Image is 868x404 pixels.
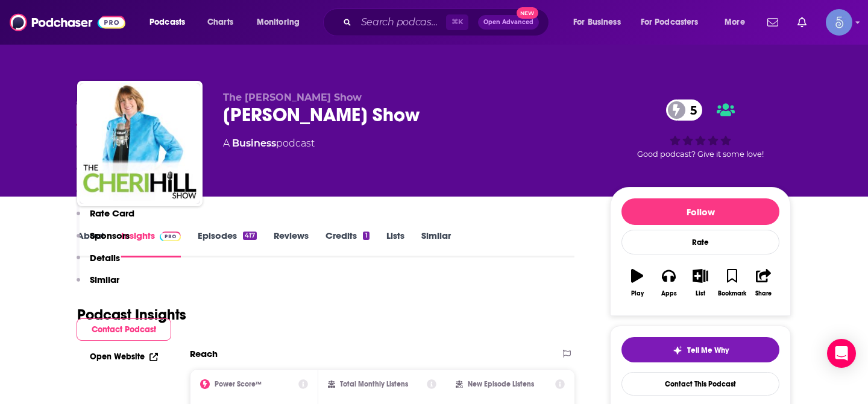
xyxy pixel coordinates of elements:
[826,9,852,36] button: Show profile menu
[141,13,201,32] button: open menu
[725,14,745,31] span: More
[223,92,362,103] span: The [PERSON_NAME] Show
[386,230,404,257] a: Lists
[621,372,779,396] a: Contact This Podcast
[363,232,369,240] div: 1
[190,348,218,359] h2: Reach
[77,252,120,274] button: Details
[641,14,699,31] span: For Podcasters
[653,261,684,305] button: Apps
[232,137,276,149] a: Business
[621,198,779,225] button: Follow
[637,150,764,159] span: Good podcast? Give it some love!
[421,230,451,257] a: Similar
[755,290,772,297] div: Share
[356,13,446,32] input: Search podcasts, credits, & more...
[468,380,534,388] h2: New Episode Listens
[826,9,852,36] span: Logged in as Spiral5-G1
[666,99,703,121] a: 5
[685,261,716,305] button: List
[631,290,644,297] div: Play
[478,15,539,30] button: Open AdvancedNew
[80,83,200,204] img: Cheri Hill Show
[573,14,621,31] span: For Business
[149,14,185,31] span: Podcasts
[716,13,760,32] button: open menu
[565,13,636,32] button: open menu
[827,339,856,368] div: Open Intercom Messenger
[716,261,747,305] button: Bookmark
[446,14,468,30] span: ⌘ K
[661,290,677,297] div: Apps
[77,318,171,341] button: Contact Podcast
[340,380,408,388] h2: Total Monthly Listens
[621,261,653,305] button: Play
[633,13,716,32] button: open menu
[687,346,729,355] span: Tell Me Why
[77,230,130,252] button: Sponsors
[763,12,783,33] a: Show notifications dropdown
[223,136,315,151] div: A podcast
[207,14,233,31] span: Charts
[90,274,119,285] p: Similar
[248,13,315,32] button: open menu
[215,380,262,388] h2: Power Score™
[257,14,300,31] span: Monitoring
[90,252,120,264] p: Details
[621,337,779,362] button: tell me why sparkleTell Me Why
[718,290,746,297] div: Bookmark
[748,261,779,305] button: Share
[610,92,791,166] div: 5Good podcast? Give it some love!
[793,12,811,33] a: Show notifications dropdown
[243,232,257,240] div: 417
[621,230,779,254] div: Rate
[696,290,705,297] div: List
[673,346,682,355] img: tell me why sparkle
[90,230,130,241] p: Sponsors
[335,8,561,36] div: Search podcasts, credits, & more...
[10,11,125,34] img: Podchaser - Follow, Share and Rate Podcasts
[200,13,241,32] a: Charts
[90,352,158,362] a: Open Website
[678,99,703,121] span: 5
[483,19,533,25] span: Open Advanced
[274,230,309,257] a: Reviews
[517,7,538,19] span: New
[325,230,369,257] a: Credits1
[77,274,119,296] button: Similar
[826,9,852,36] img: User Profile
[198,230,257,257] a: Episodes417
